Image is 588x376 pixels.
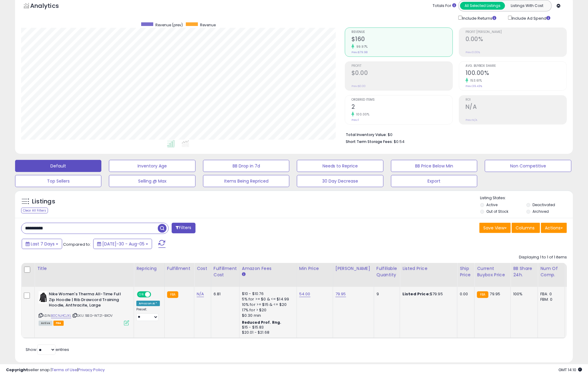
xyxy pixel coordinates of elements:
[242,297,292,302] div: 5% for >= $0 & <= $14.99
[477,291,488,298] small: FBA
[485,160,571,172] button: Non Competitive
[172,223,195,233] button: Filters
[49,291,122,310] b: Nike Women's Therma All-Time Full Zip Hoodie | Rib Drawcord Training Hoodie, Anthracite, Large
[351,70,453,78] h2: $0.00
[466,84,482,88] small: Prev: 39.43%
[512,223,540,233] button: Columns
[351,118,359,122] small: Prev: 1
[51,313,71,318] a: B0CNJ4CJXL
[109,160,195,172] button: Inventory Age
[39,321,52,326] span: All listings currently available for purchase on Amazon
[297,160,383,172] button: Needs to Reprice
[197,265,208,272] div: Cost
[242,265,294,272] div: Amazon Fees
[490,291,501,297] span: 79.95
[150,292,160,297] span: OFF
[203,160,289,172] button: BB Drop in 7d
[78,367,105,373] a: Privacy Policy
[37,265,131,272] div: Title
[504,15,560,21] div: Include Ad Spend
[351,50,367,54] small: Prev: $79.98
[351,103,453,112] h2: 2
[136,301,160,306] div: Amazon AI *
[242,291,292,297] div: $10 - $10.76
[519,254,567,260] div: Displaying 1 to 1 of 1 items
[39,291,129,325] div: ASIN:
[402,265,455,272] div: Listed Price
[391,160,477,172] button: BB Price Below Min
[242,313,292,318] div: $0.30 min
[109,175,195,187] button: Selling @ Max
[351,64,453,68] span: Profit
[242,325,292,330] div: $15 - $15.83
[31,241,55,247] span: Last 7 Days
[466,64,567,68] span: Avg. Buybox Share
[242,330,292,335] div: $20.01 - $21.68
[299,291,310,297] a: 54.00
[486,202,497,207] label: Active
[466,98,567,102] span: ROI
[479,223,511,233] button: Save View
[486,209,508,214] label: Out of Stock
[15,175,101,187] button: Top Sellers
[26,347,69,352] span: Show: entries
[541,223,567,233] button: Actions
[136,265,162,272] div: Repricing
[167,265,192,272] div: Fulfillment
[377,291,395,297] div: 9
[242,320,281,325] b: Reduced Prof. Rng.
[242,307,292,313] div: 17% for > $20
[533,202,555,207] label: Deactivated
[354,44,368,49] small: 99.97%
[138,292,145,297] span: ON
[197,291,204,297] a: N/A
[351,36,453,44] h2: $160
[52,367,77,373] a: Terms of Use
[460,265,472,278] div: Ship Price
[21,208,48,213] div: Clear All Filters
[540,297,560,302] div: FBM: 0
[505,2,550,10] button: Listings With Cost
[203,175,289,187] button: Items Being Repriced
[558,367,582,373] span: 2025-08-13 14:10 GMT
[136,307,160,321] div: Preset:
[351,98,453,102] span: Ordered Items
[466,31,567,34] span: Profit [PERSON_NAME]
[433,3,456,9] div: Totals For
[346,139,393,144] b: Short Term Storage Fees:
[391,175,477,187] button: Export
[214,265,237,278] div: Fulfillment Cost
[513,291,533,297] div: 100%
[155,22,183,28] span: Revenue (prev)
[15,160,101,172] button: Default
[480,195,573,201] p: Listing States:
[93,239,152,249] button: [DATE]-30 - Aug-05
[22,239,62,249] button: Last 7 Days
[466,70,567,78] h2: 100.00%
[377,265,397,278] div: Fulfillable Quantity
[513,265,535,278] div: BB Share 24h.
[466,50,480,54] small: Prev: 0.00%
[351,84,366,88] small: Prev: $0.00
[540,291,560,297] div: FBA: 0
[214,291,235,297] div: 6.81
[335,291,346,297] a: 79.95
[468,78,482,83] small: 153.61%
[335,265,371,272] div: [PERSON_NAME]
[402,291,430,297] b: Listed Price:
[402,291,453,297] div: $79.95
[102,241,145,247] span: [DATE]-30 - Aug-05
[460,2,505,10] button: All Selected Listings
[394,139,405,144] span: $0.54
[200,22,216,28] span: Revenue
[351,31,453,34] span: Revenue
[477,265,508,278] div: Current Buybox Price
[297,175,383,187] button: 30 Day Decrease
[454,15,504,21] div: Include Returns
[167,291,178,298] small: FBA
[540,265,562,278] div: Num of Comp.
[39,291,47,303] img: 319iph0c13L._SL40_.jpg
[32,197,55,206] h5: Listings
[63,241,91,247] span: Compared to:
[516,225,535,231] span: Columns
